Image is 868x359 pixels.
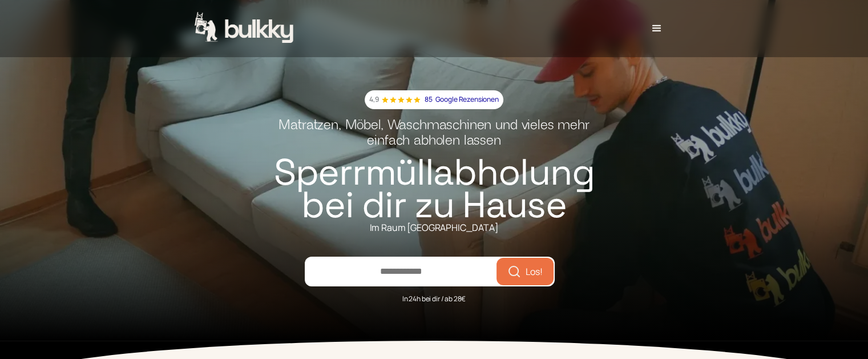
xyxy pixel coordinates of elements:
p: Google Rezensionen [435,94,499,106]
button: Los! [499,260,551,283]
span: Los! [526,267,543,276]
div: In 24h bei dir / ab 28€ [402,286,466,305]
h1: Sperrmüllabholung bei dir zu Hause [270,156,599,222]
p: 4,9 [369,94,379,106]
div: Im Raum [GEOGRAPHIC_DATA] [369,222,498,234]
a: home [195,12,295,45]
h2: Matratzen, Möbel, Waschmaschinen und vieles mehr einfach abholen lassen [278,118,589,156]
div: menu [640,11,674,46]
p: 85 [425,94,433,106]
